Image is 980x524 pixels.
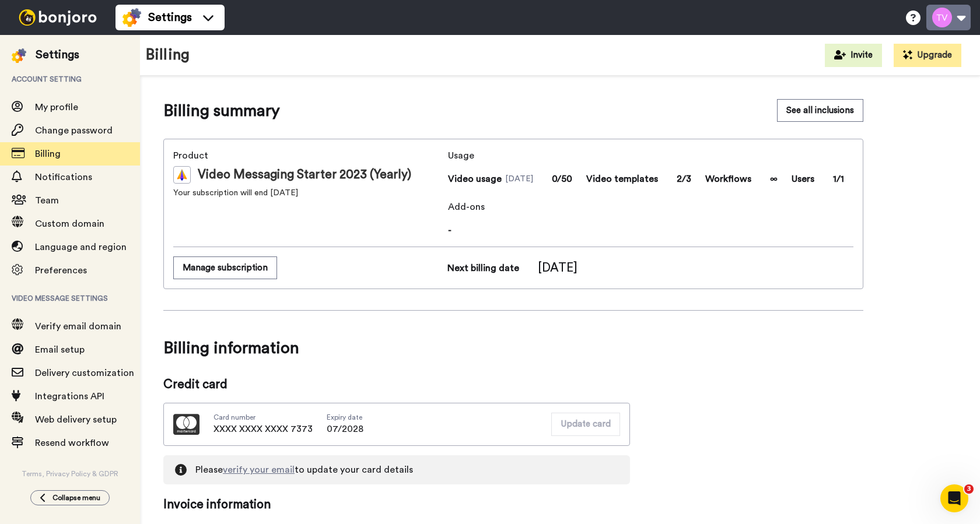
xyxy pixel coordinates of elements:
[35,392,104,401] span: Integrations API
[36,47,79,63] div: Settings
[173,166,191,184] img: vm-color.svg
[35,322,121,331] span: Verify email domain
[770,172,778,186] span: ∞
[538,259,577,277] span: [DATE]
[213,413,313,422] span: Card number
[163,496,630,514] span: Invoice information
[146,47,190,64] h1: Billing
[173,187,443,199] span: Your subscription will end [DATE]
[35,103,78,112] span: My profile
[327,413,363,422] span: Expiry date
[35,438,109,448] span: Resend workflow
[964,484,974,494] span: 3
[35,368,134,378] span: Delivery customization
[327,422,363,436] span: 07/2028
[173,256,277,279] button: Manage subscription
[505,175,533,182] span: [DATE]
[825,44,882,67] button: Invite
[173,166,443,184] div: Video Messaging Starter 2023 (Yearly)
[586,172,658,186] span: Video templates
[551,413,620,435] button: Update card
[30,490,110,505] button: Collapse menu
[52,493,100,502] span: Collapse menu
[163,376,630,393] span: Credit card
[35,149,61,159] span: Billing
[448,172,502,186] span: Video usage
[35,173,92,182] span: Notifications
[777,99,863,122] button: See all inclusions
[35,126,113,135] span: Change password
[173,149,443,163] span: Product
[148,9,192,26] span: Settings
[448,200,853,214] span: Add-ons
[35,196,59,205] span: Team
[792,172,814,186] span: Users
[14,9,101,26] img: bj-logo-header-white.svg
[35,345,85,354] span: Email setup
[448,149,844,163] span: Usage
[447,261,519,275] span: Next billing date
[35,242,127,252] span: Language and region
[448,223,853,237] span: -
[213,422,313,436] span: XXXX XXXX XXXX 7373
[552,172,572,186] span: 0/50
[163,99,280,122] span: Billing summary
[195,463,413,477] span: Please to update your card details
[12,48,26,63] img: settings-colored.svg
[677,172,691,186] span: 2/3
[223,465,295,474] a: verify your email
[123,8,141,27] img: settings-colored.svg
[833,172,844,186] span: 1/1
[35,266,87,275] span: Preferences
[163,332,863,364] span: Billing information
[940,484,968,512] iframe: Intercom live chat
[705,172,751,186] span: Workflows
[894,44,961,67] button: Upgrade
[35,415,117,424] span: Web delivery setup
[35,219,104,228] span: Custom domain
